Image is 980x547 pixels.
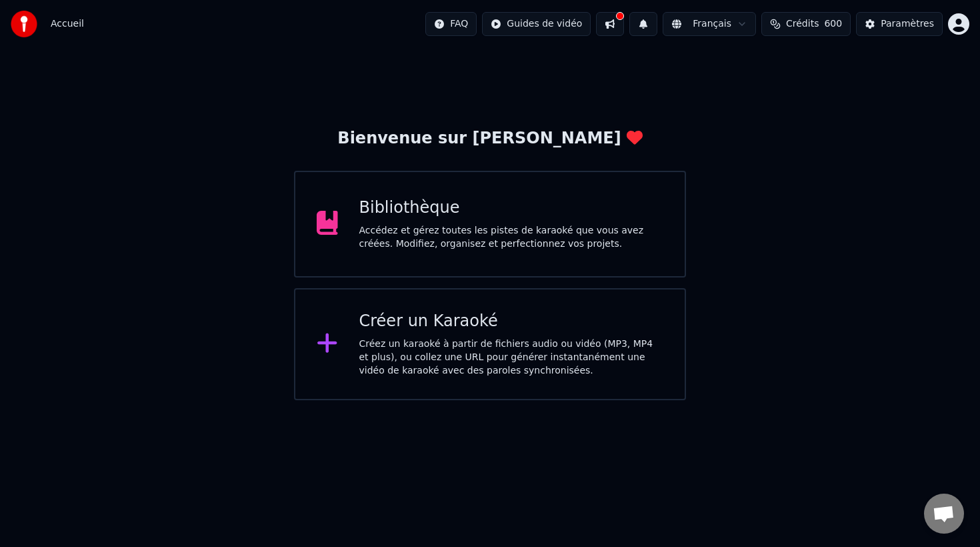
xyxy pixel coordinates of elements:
[51,17,84,31] span: Accueil
[924,494,964,534] div: Ouvrir le chat
[482,12,591,36] button: Guides de vidéo
[359,224,664,251] div: Accédez et gérez toutes les pistes de karaoké que vous avez créées. Modifiez, organisez et perfec...
[425,12,477,36] button: FAQ
[337,128,642,149] div: Bienvenue sur [PERSON_NAME]
[11,11,37,37] img: youka
[824,17,842,31] span: 600
[761,12,851,36] button: Crédits600
[359,197,664,219] div: Bibliothèque
[881,17,934,31] div: Paramètres
[51,17,84,31] nav: breadcrumb
[856,12,943,36] button: Paramètres
[359,311,664,332] div: Créer un Karaoké
[786,17,819,31] span: Crédits
[359,338,664,378] div: Créez un karaoké à partir de fichiers audio ou vidéo (MP3, MP4 et plus), ou collez une URL pour g...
